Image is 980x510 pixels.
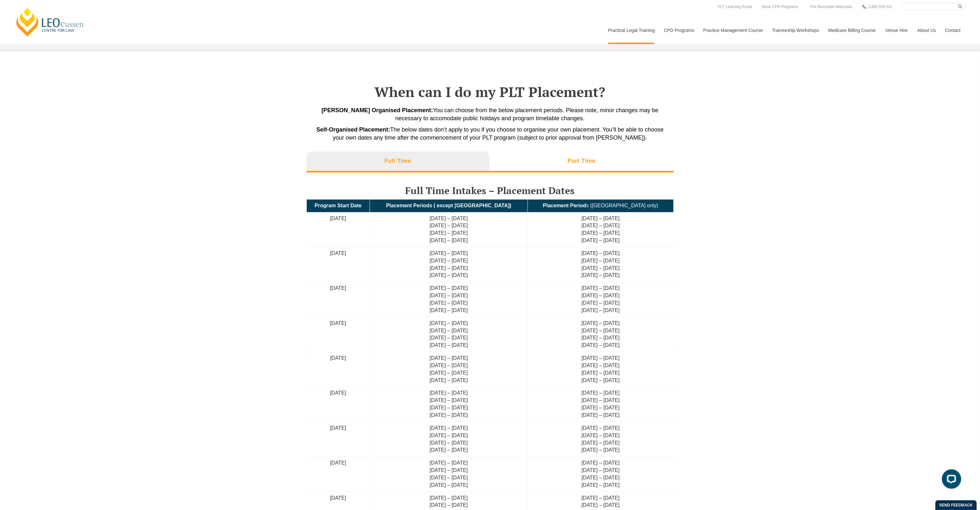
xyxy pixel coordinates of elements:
[767,16,823,44] a: Traineeship Workshops
[528,212,674,247] td: [DATE] – [DATE] [DATE] – [DATE] [DATE] – [DATE] [DATE] – [DATE]
[528,282,674,317] td: [DATE] – [DATE] [DATE] – [DATE] [DATE] – [DATE] [DATE] – [DATE]
[940,16,965,44] a: Contact
[370,212,528,247] td: [DATE] – [DATE] [DATE] – [DATE] [DATE] – [DATE] [DATE] – [DATE]
[306,185,674,196] h3: Full Time Intakes – Placement Dates
[528,317,674,352] td: [DATE] – [DATE] [DATE] – [DATE] [DATE] – [DATE] [DATE] – [DATE]
[306,352,370,387] td: [DATE]
[528,422,674,456] td: [DATE] – [DATE] [DATE] – [DATE] [DATE] – [DATE] [DATE] – [DATE]
[937,467,964,494] iframe: LiveChat chat widget
[543,203,586,208] strong: Placement Period
[386,203,511,208] strong: Placement Periods ( except [GEOGRAPHIC_DATA])
[370,282,528,317] td: [DATE] – [DATE] [DATE] – [DATE] [DATE] – [DATE] [DATE] – [DATE]
[306,387,370,422] td: [DATE]
[528,387,674,422] td: [DATE] – [DATE] [DATE] – [DATE] [DATE] – [DATE] [DATE] – [DATE]
[528,199,674,212] td: s ([GEOGRAPHIC_DATA] only)
[384,157,411,165] h3: Full Time
[913,16,940,44] a: About Us
[306,422,370,456] td: [DATE]
[306,457,370,492] td: [DATE]
[316,126,390,133] strong: Self-Organised Placement:
[699,16,767,44] a: Practice Management Course
[322,107,659,122] span: You can choose from the below placement periods. Please note, minor changes may be necessary to a...
[370,247,528,282] td: [DATE] – [DATE] [DATE] – [DATE] [DATE] – [DATE] [DATE] – [DATE]
[316,84,664,100] h2: When can I do my PLT Placement?
[809,3,854,10] a: Pre-Recorded Webcasts
[315,203,362,208] strong: Program Start Date
[306,282,370,317] td: [DATE]
[306,247,370,282] td: [DATE]
[603,16,659,44] a: Practical Legal Training
[370,422,528,456] td: [DATE] – [DATE] [DATE] – [DATE] [DATE] – [DATE] [DATE] – [DATE]
[659,16,698,44] a: CPD Programs
[528,247,674,282] td: [DATE] – [DATE] [DATE] – [DATE] [DATE] – [DATE] [DATE] – [DATE]
[370,317,528,352] td: [DATE] – [DATE] [DATE] – [DATE] [DATE] – [DATE] [DATE] – [DATE]
[568,157,596,165] h3: Part Time
[867,3,894,10] a: 1300 039 031
[869,5,892,9] span: 1300 039 031
[716,3,754,10] a: PLT Learning Portal
[316,126,664,141] span: The below dates don’t apply to you if you choose to organise your own placement. You’ll be able t...
[528,457,674,492] td: [DATE] – [DATE] [DATE] – [DATE] [DATE] – [DATE] [DATE] – [DATE]
[370,457,528,492] td: [DATE] – [DATE] [DATE] – [DATE] [DATE] – [DATE] [DATE] – [DATE]
[306,212,370,247] td: [DATE]
[306,317,370,352] td: [DATE]
[881,16,913,44] a: Venue Hire
[761,3,800,10] a: Book CPD Programs
[823,16,881,44] a: Medicare Billing Course
[370,387,528,422] td: [DATE] – [DATE] [DATE] – [DATE] [DATE] – [DATE] [DATE] – [DATE]
[370,352,528,387] td: [DATE] – [DATE] [DATE] – [DATE] [DATE] – [DATE] [DATE] – [DATE]
[15,7,86,37] a: [PERSON_NAME] Centre for Law
[322,107,433,113] strong: [PERSON_NAME] Organised Placement:
[528,352,674,387] td: [DATE] – [DATE] [DATE] – [DATE] [DATE] – [DATE] [DATE] – [DATE]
